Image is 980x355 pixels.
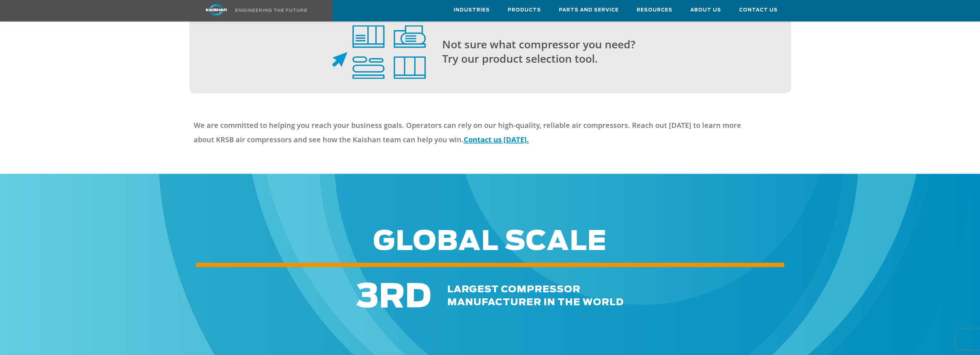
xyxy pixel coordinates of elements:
[235,9,307,12] img: Engineering the future
[464,135,529,144] a: Contact us [DATE].
[442,37,762,66] p: Not sure what compressor you need? Try our product selection tool.
[559,6,619,14] span: Parts and Service
[690,6,721,14] span: About Us
[739,6,778,14] span: Contact Us
[357,281,379,314] span: 3
[454,0,490,20] a: Industries
[194,25,426,79] div: product select tool icon
[508,0,541,20] a: Products
[739,0,778,20] a: Contact Us
[690,0,721,20] a: About Us
[559,0,619,20] a: Parts and Service
[508,6,541,14] span: Products
[447,285,624,307] span: largest compressor manufacturer in the world
[379,281,431,314] span: RD
[332,25,426,79] img: product select tool icon
[637,0,672,20] a: Resources
[189,4,243,16] img: kaishan logo
[637,6,672,14] span: Resources
[194,118,762,147] p: We are committed to helping you reach your business goals. Operators can rely on our high-quality...
[454,6,490,14] span: Industries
